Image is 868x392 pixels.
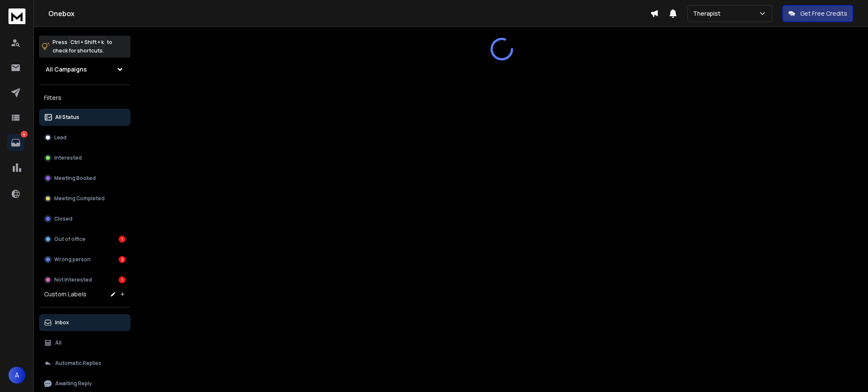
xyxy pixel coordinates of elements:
button: Lead [39,129,131,146]
p: Out of office [54,236,86,243]
p: Press to check for shortcuts. [53,38,112,55]
button: A [8,367,25,384]
img: logo [8,8,25,24]
p: Inbox [55,319,69,326]
p: Therapist [693,9,724,18]
button: Not Interested1 [39,271,131,288]
p: Get Free Credits [800,9,847,18]
button: Meeting Completed [39,190,131,207]
a: 4 [7,134,24,151]
p: 4 [21,131,28,138]
h1: All Campaigns [46,65,87,74]
p: Interested [54,155,82,161]
p: All [55,340,61,346]
button: Awaiting Reply [39,375,131,392]
p: Awaiting Reply [55,380,92,387]
button: Out of office1 [39,231,131,248]
div: 2 [119,256,125,263]
p: Meeting Completed [54,195,105,202]
button: All Status [39,109,131,126]
p: Automatic Replies [55,360,101,367]
button: Automatic Replies [39,355,131,372]
h3: Custom Labels [44,290,86,298]
p: Wrong person [54,256,91,263]
p: All Status [55,114,79,121]
button: All Campaigns [39,61,131,78]
div: 1 [119,236,125,243]
button: Interested [39,149,131,166]
button: Get Free Credits [782,5,853,22]
button: Closed [39,210,131,227]
p: Not Interested [54,276,92,283]
button: Wrong person2 [39,251,131,268]
h3: Filters [39,92,131,104]
p: Closed [54,215,72,222]
button: Meeting Booked [39,170,131,187]
button: Inbox [39,314,131,331]
p: Lead [54,134,67,141]
p: Meeting Booked [54,175,96,182]
h1: Onebox [48,8,650,19]
span: Ctrl + Shift + k [69,37,105,47]
div: 1 [119,276,125,283]
button: All [39,334,131,351]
